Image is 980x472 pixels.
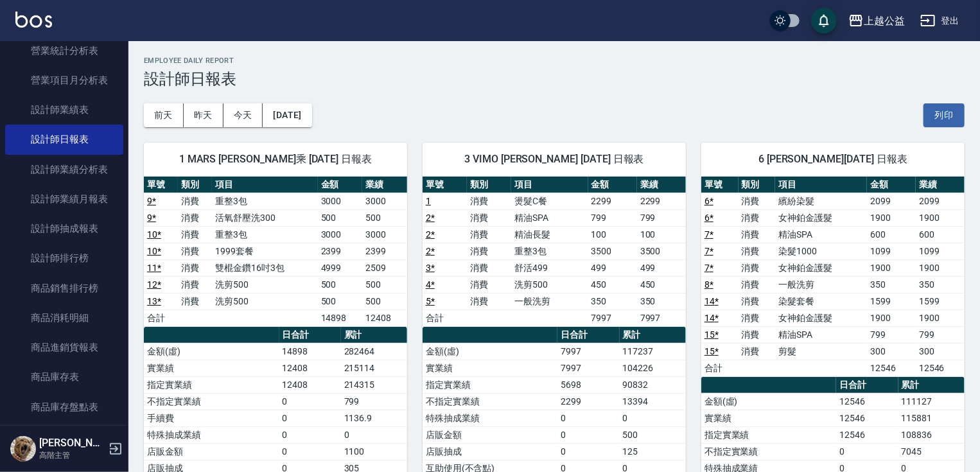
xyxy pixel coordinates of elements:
[739,343,776,360] td: 消費
[898,443,965,460] td: 7045
[836,393,898,410] td: 12546
[811,8,837,33] button: save
[867,226,916,243] td: 600
[916,209,965,226] td: 1900
[39,450,105,461] p: 高階主管
[775,177,867,193] th: 項目
[467,226,511,243] td: 消費
[279,426,341,443] td: 0
[588,276,637,293] td: 450
[178,209,212,226] td: 消費
[423,410,558,426] td: 特殊抽成業績
[637,209,686,226] td: 799
[212,209,318,226] td: 活氧舒壓洗300
[701,410,837,426] td: 實業績
[867,177,916,193] th: 金額
[144,310,178,326] td: 合計
[637,226,686,243] td: 100
[511,209,588,226] td: 精油SPA
[5,274,123,303] a: 商品銷售排行榜
[836,377,898,394] th: 日合計
[341,393,407,410] td: 799
[212,177,318,193] th: 項目
[318,310,363,326] td: 14898
[279,360,341,376] td: 12408
[467,259,511,276] td: 消費
[5,155,123,184] a: 設計師業績分析表
[212,293,318,310] td: 洗剪500
[467,293,511,310] td: 消費
[739,326,776,343] td: 消費
[178,177,212,193] th: 類別
[423,177,467,193] th: 單號
[5,125,123,154] a: 設計師日報表
[426,196,431,206] a: 1
[557,376,619,393] td: 5698
[362,193,407,209] td: 3000
[10,436,36,462] img: Person
[5,362,123,392] a: 商品庫存表
[511,259,588,276] td: 舒活499
[144,103,184,127] button: 前天
[423,376,558,393] td: 指定實業績
[588,209,637,226] td: 799
[701,360,739,376] td: 合計
[144,410,279,426] td: 手續費
[867,276,916,293] td: 350
[867,343,916,360] td: 300
[867,209,916,226] td: 1900
[916,326,965,343] td: 799
[362,243,407,259] td: 2399
[15,12,52,28] img: Logo
[362,276,407,293] td: 500
[701,177,965,377] table: a dense table
[916,193,965,209] td: 2099
[144,376,279,393] td: 指定實業績
[620,327,686,344] th: 累計
[511,193,588,209] td: 燙髮C餐
[423,426,558,443] td: 店販金額
[701,393,837,410] td: 金額(虛)
[318,243,363,259] td: 2399
[144,70,965,88] h3: 設計師日報表
[144,443,279,460] td: 店販金額
[739,177,776,193] th: 類別
[341,360,407,376] td: 215114
[620,360,686,376] td: 104226
[739,259,776,276] td: 消費
[836,443,898,460] td: 0
[467,243,511,259] td: 消費
[775,209,867,226] td: 女神鉑金護髮
[739,293,776,310] td: 消費
[867,293,916,310] td: 1599
[5,243,123,273] a: 設計師排行榜
[775,259,867,276] td: 女神鉑金護髮
[775,310,867,326] td: 女神鉑金護髮
[362,259,407,276] td: 2509
[341,443,407,460] td: 1100
[775,326,867,343] td: 精油SPA
[739,193,776,209] td: 消費
[362,310,407,326] td: 12408
[212,243,318,259] td: 1999套餐
[39,437,105,450] h5: [PERSON_NAME]
[318,177,363,193] th: 金額
[318,293,363,310] td: 500
[836,410,898,426] td: 12546
[867,310,916,326] td: 1900
[898,377,965,394] th: 累計
[588,226,637,243] td: 100
[916,177,965,193] th: 業績
[775,293,867,310] td: 染髮套餐
[318,276,363,293] td: 500
[467,193,511,209] td: 消費
[775,193,867,209] td: 繽紛染髮
[775,343,867,360] td: 剪髮
[739,226,776,243] td: 消費
[588,243,637,259] td: 3500
[184,103,223,127] button: 昨天
[867,326,916,343] td: 799
[620,410,686,426] td: 0
[263,103,311,127] button: [DATE]
[898,410,965,426] td: 115881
